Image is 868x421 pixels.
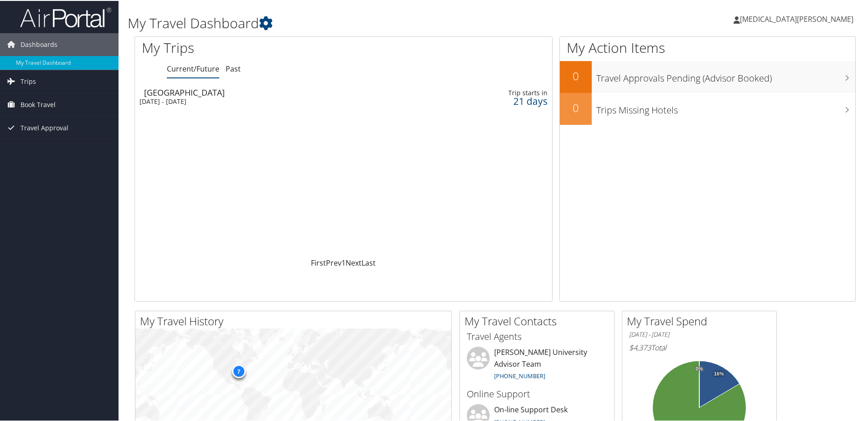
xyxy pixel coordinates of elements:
span: Book Travel [21,92,56,115]
li: [PERSON_NAME] University Advisor Team [462,346,612,383]
a: [PHONE_NUMBER] [494,371,545,379]
a: 0Travel Approvals Pending (Advisor Booked) [560,60,855,92]
span: $4,373 [629,342,651,352]
h3: Travel Approvals Pending (Advisor Booked) [596,67,855,84]
div: Trip starts in [450,88,548,96]
tspan: 16% [714,370,724,376]
a: 1 [341,257,346,267]
div: 21 days [450,96,548,104]
a: First [311,257,326,267]
a: Prev [326,257,341,267]
h2: 0 [560,67,592,83]
h2: 0 [560,99,592,115]
a: 0Trips Missing Hotels [560,92,855,124]
span: Dashboards [21,32,57,55]
h2: My Travel Contacts [465,313,614,328]
h1: My Action Items [560,37,855,56]
tspan: 0% [696,365,703,371]
h6: Total [629,342,770,352]
span: Trips [21,69,36,92]
h1: My Travel Dashboard [128,13,618,32]
a: Next [346,257,362,267]
div: 7 [232,364,245,377]
span: [MEDICAL_DATA][PERSON_NAME] [740,13,853,23]
a: [MEDICAL_DATA][PERSON_NAME] [734,5,863,32]
div: [DATE] - [DATE] [139,97,391,105]
h6: [DATE] - [DATE] [629,329,770,338]
a: Past [226,63,241,73]
h2: My Travel History [140,313,451,328]
a: Current/Future [167,63,219,73]
h1: My Trips [142,37,372,56]
h3: Online Support [467,387,607,400]
span: Travel Approval [21,116,68,139]
h3: Trips Missing Hotels [596,98,855,116]
a: Last [362,257,376,267]
h3: Travel Agents [467,329,607,342]
img: airportal-logo.png [20,6,111,27]
div: [GEOGRAPHIC_DATA] [144,87,395,96]
h2: My Travel Spend [627,313,776,328]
